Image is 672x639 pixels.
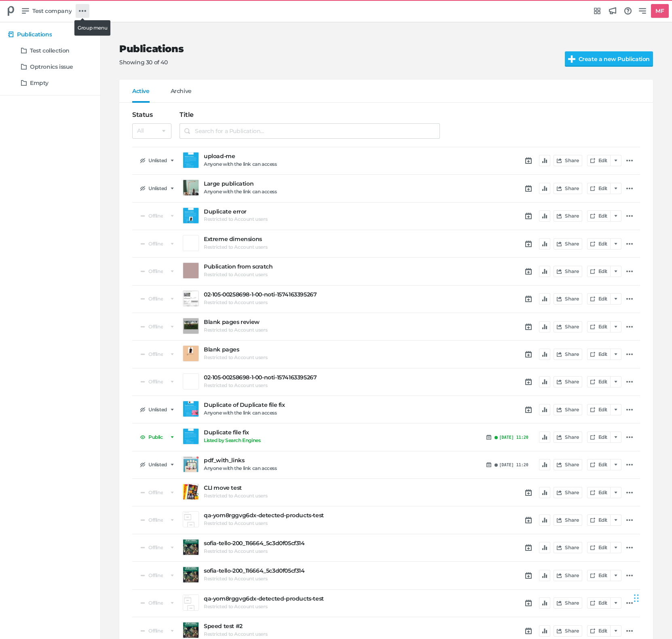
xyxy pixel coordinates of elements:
span: Offline [148,573,163,578]
a: Schedule Publication [524,626,533,636]
a: Edit [587,210,611,222]
a: Preview [183,318,199,334]
h5: 02-105-00258698-1-00-noti-1574163395267 [204,291,440,298]
span: Offline [148,324,163,329]
span: Offline [148,296,163,301]
button: Share [554,321,582,332]
button: Share [554,155,582,166]
h6: Restricted to Account users [204,521,267,526]
span: Offline [148,269,163,274]
h5: sofia-tello-200_116664_5c3d0f05cf314 [204,567,440,574]
span: Unlisted [148,186,167,191]
a: Additional actions... [625,294,634,304]
a: Additional actions... [625,322,634,332]
div: Chat Widget [632,578,672,617]
a: Edit [587,570,611,581]
h5: qa-yom8rggvg6dx-detected-products-test [204,512,440,519]
a: Edit [587,155,611,166]
a: Additional actions... [625,515,634,525]
a: Optronics issue [18,59,81,74]
a: Edit [587,293,611,305]
a: Schedule Publication [524,239,533,249]
a: Preview [183,235,199,251]
a: Archive [171,88,192,103]
a: Schedule Publication [524,405,533,415]
a: Additional actions... [625,267,634,276]
a: Publication from scratch [204,263,440,270]
a: Large publication [204,180,440,187]
a: Additional actions... [625,626,634,636]
a: Preview [183,152,199,168]
input: Create a new Publication [565,51,671,67]
a: Preview [183,595,199,611]
a: Additional actions... [625,184,634,193]
h5: Publications [17,31,52,38]
input: Search for a Publication... [180,123,440,139]
button: Share [554,404,582,415]
a: Schedule Publication [524,184,533,193]
h6: Restricted to Account users [204,300,267,305]
span: Offline [148,545,163,550]
a: Blank pages review [204,319,440,326]
a: Additional actions... [625,571,634,580]
a: Edit [587,349,611,360]
button: Share [554,625,582,637]
a: Edit [587,459,611,470]
a: Schedule Publication [524,322,533,332]
a: Edit [587,487,611,498]
p: Showing 30 of 40 [119,58,552,67]
h6: Anyone with the link can access [204,465,277,471]
button: Share [554,266,582,277]
button: Share [554,597,582,609]
a: Schedule Publication [524,377,533,387]
span: Offline [148,214,163,218]
h5: CLI move test [204,485,440,491]
a: Additional actions... [625,598,634,608]
a: Duplicate error [204,208,440,215]
a: qa-yom8rggvg6dx-detected-products-test [204,595,440,602]
a: Preview [183,511,199,527]
a: Edit [587,266,611,277]
a: sofia-tello-200_116664_5c3d0f05cf314 [204,540,440,547]
a: Preview [183,539,199,555]
a: Integrations Hub [590,4,604,18]
h6: Restricted to Account users [204,355,267,360]
a: Edit [587,404,611,415]
span: Unlisted [148,158,167,163]
a: Additional actions... [625,349,634,359]
h6: Anyone with the link can access [204,161,277,167]
span: Offline [148,490,163,495]
h5: Empty [30,80,49,87]
a: Blank pages [204,346,440,353]
div: Drag [634,586,639,610]
a: Duplicate of Duplicate file fix [204,402,440,408]
a: Schedule Publication [524,543,533,552]
h5: MF [652,4,667,18]
span: Unlisted [148,407,167,412]
a: Edit [587,376,611,387]
h6: Restricted to Account users [204,493,267,499]
a: Additional actions... [625,460,634,470]
div: Test company [3,3,19,19]
h5: Speed test #2 [204,623,440,630]
button: Share [554,542,582,553]
button: Share [554,349,582,360]
button: Share [554,293,582,305]
h5: Test collection [30,47,70,54]
a: Publications [5,27,84,42]
a: Preview [183,180,199,196]
a: Additional actions... [625,405,634,415]
span: Offline [148,352,163,357]
a: Additional actions... [625,156,634,165]
a: Preview [183,207,199,224]
a: Duplicate file fix [204,429,440,436]
a: Extreme dimensions [204,236,440,243]
h2: Publications [119,43,552,55]
a: Preview [183,373,199,389]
